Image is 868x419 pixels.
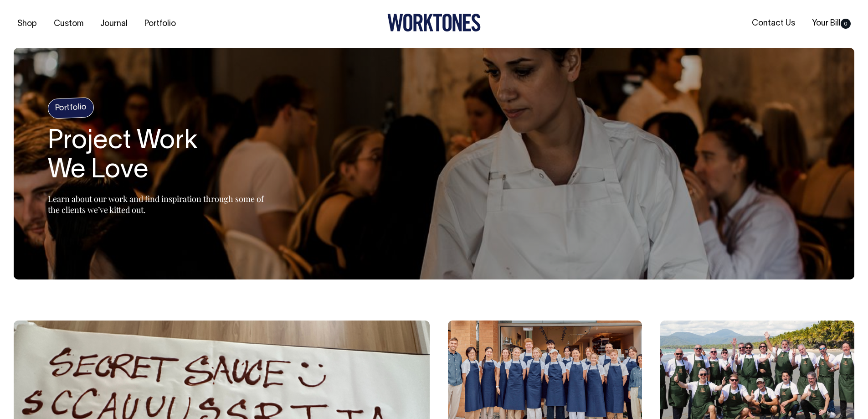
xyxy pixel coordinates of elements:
a: Contact Us [748,16,799,31]
a: Custom [50,16,87,31]
a: Portfolio [141,16,180,31]
a: Your Bill0 [808,16,854,31]
p: Learn about our work and find inspiration through some of the clients we’ve kitted out. [48,193,276,215]
h4: Portfolio [47,97,94,119]
a: Shop [14,16,41,31]
span: 0 [841,19,851,29]
a: Journal [97,16,131,31]
h1: Project Work We Love [48,127,276,186]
